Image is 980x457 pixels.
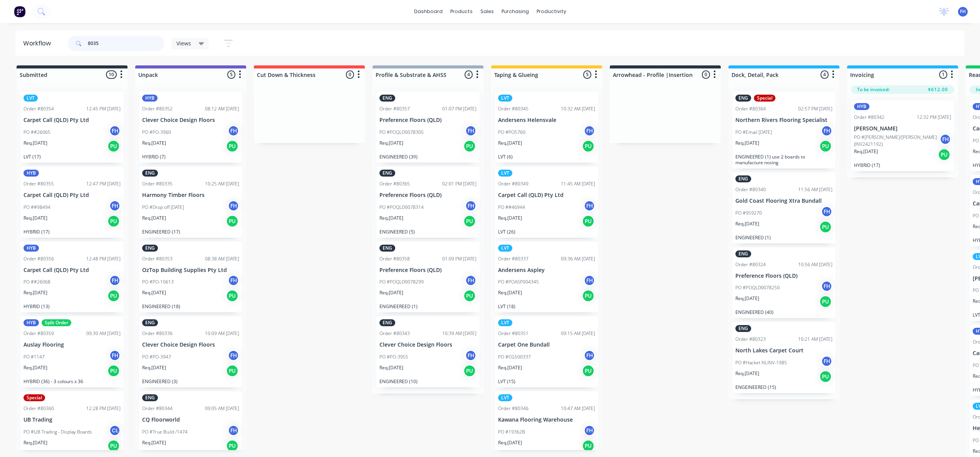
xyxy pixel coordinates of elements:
[854,114,884,121] div: Order #80342
[584,425,595,436] div: FH
[379,319,395,326] div: ENG
[819,370,832,383] div: PU
[205,405,239,412] div: 09:05 AM [DATE]
[465,275,477,286] div: FH
[379,364,403,371] p: Req. [DATE]
[960,8,966,15] span: FH
[142,170,158,177] div: ENG
[735,105,766,112] div: Order #80364
[20,242,124,313] div: HYBOrder #8035612:48 PM [DATE]Carpet Call (QLD) Pty LtdPO ##26068FHReq.[DATE]PUHYBRID (13)
[88,36,164,51] input: Search for orders...
[498,364,522,371] p: Req. [DATE]
[498,394,512,401] div: LVT
[735,186,766,193] div: Order #80340
[498,6,533,17] div: purchasing
[226,365,238,377] div: PU
[379,245,395,252] div: ENG
[917,114,951,121] div: 12:32 PM [DATE]
[821,280,832,292] div: FH
[109,200,121,212] div: FH
[142,405,173,412] div: Order #80344
[379,154,477,160] p: ENGINEERED (39)
[142,354,171,360] p: PO #PO-3947
[735,309,832,315] p: ENGINEERED (40)
[23,417,121,423] p: UB Trading
[142,417,239,423] p: CQ Floorworld
[379,170,395,177] div: ENG
[735,154,832,165] p: ENGINEERED (1) use 2 boards to manufacture nosing
[463,215,476,227] div: PU
[23,379,121,384] p: HYBRID (36) - 3 colours x 36
[498,192,595,198] p: Carpet Call (QLD) Pty Ltd
[735,273,832,279] p: Preference Floors (QLD)
[442,105,477,112] div: 01:07 PM [DATE]
[23,364,47,371] p: Req. [DATE]
[23,255,54,262] div: Order #80356
[23,215,47,222] p: Req. [DATE]
[23,439,47,446] p: Req. [DATE]
[735,261,766,268] div: Order #80324
[498,417,595,423] p: Kawana Flooring Warehouse
[142,439,166,446] p: Req. [DATE]
[86,255,121,262] div: 12:48 PM [DATE]
[228,275,239,286] div: FH
[379,215,403,222] p: Req. [DATE]
[498,289,522,296] p: Req. [DATE]
[442,255,477,262] div: 01:09 PM [DATE]
[561,180,595,187] div: 11:45 AM [DATE]
[463,140,476,152] div: PU
[498,180,529,187] div: Order #80349
[23,105,54,112] div: Order #80354
[498,379,595,384] p: LVT (15)
[463,365,476,377] div: PU
[498,229,595,235] p: LVT (26)
[142,117,239,123] p: Clever Choice Design Floors
[379,289,403,296] p: Req. [DATE]
[23,304,121,309] p: HYBRID (13)
[854,125,951,132] p: [PERSON_NAME]
[854,134,940,148] p: PO #[PERSON_NAME]/[PERSON_NAME] (INV2421192)
[109,350,121,361] div: FH
[109,425,121,436] div: CL
[495,92,598,163] div: LVTOrder #8034510:32 AM [DATE]Andersens HelensvalePO #PO5760FHReq.[DATE]PULVT (6)
[23,342,121,348] p: Auslay Flooring
[379,192,477,198] p: Preference Floors (QLD)
[226,290,238,302] div: PU
[446,6,477,17] div: products
[379,204,424,211] p: PO #POQLD0078314
[23,129,50,136] p: PO ##26065
[735,198,832,204] p: Gold Coast Flooring Xtra Bundall
[23,245,39,252] div: HYB
[23,117,121,123] p: Carpet Call (QLD) Pty Ltd
[561,405,595,412] div: 10:47 AM [DATE]
[142,364,166,371] p: Req. [DATE]
[379,105,410,112] div: Order #80357
[798,336,832,343] div: 10:21 AM [DATE]
[854,162,951,168] p: HYBRID (17)
[498,255,529,262] div: Order #80337
[376,167,480,238] div: ENGOrder #8036502:01 PM [DATE]Preference Floors (QLD)PO #POQLD0078314FHReq.[DATE]PUENGINEERED (5)
[561,330,595,337] div: 09:15 AM [DATE]
[495,167,598,238] div: LVTOrder #8034911:45 AM [DATE]Carpet Call (QLD) Pty LtdPO ##46944FHReq.[DATE]PULVT (26)
[23,429,92,435] p: PO #UB Trading - Display Boards
[735,384,832,390] p: ENGEINEERED (15)
[107,215,120,227] div: PU
[139,92,242,163] div: HYBOrder #8035208:12 AM [DATE]Clever Choice Design FloorsPO #PO-3960FHReq.[DATE]PUHYBRID (7)
[498,117,595,123] p: Andersens Helensvale
[14,6,25,17] img: Factory
[735,325,751,332] div: ENG
[142,105,173,112] div: Order #80352
[735,235,832,240] p: ENGINEERED (1)
[228,425,239,436] div: FH
[228,350,239,361] div: FH
[735,175,751,182] div: ENG
[857,86,889,93] span: To be invoiced:
[139,242,242,313] div: ENGOrder #8035308:38 AM [DATE]OzTop Building Supplies Pty LtdPO #PO-10613FHReq.[DATE]PUENGINEERED...
[379,379,477,384] p: ENGINEERED (10)
[379,95,395,102] div: ENG
[582,215,594,227] div: PU
[86,105,121,112] div: 12:45 PM [DATE]
[735,336,766,343] div: Order #80323
[735,210,762,217] p: PO #959270
[23,192,121,198] p: Carpet Call (QLD) Pty Ltd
